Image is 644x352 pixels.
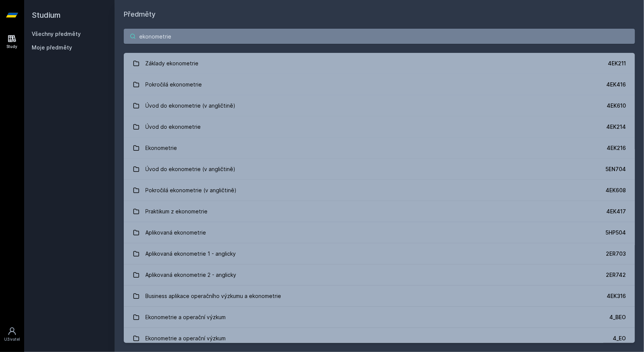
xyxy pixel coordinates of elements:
[146,56,199,71] div: Základy ekonometrie
[124,307,635,328] a: Ekonometrie a operační výzkum 4_BEO
[124,137,635,159] a: Ekonometrie 4EK216
[606,81,626,88] div: 4EK416
[607,144,626,152] div: 4EK216
[124,9,635,20] h1: Předměty
[124,53,635,74] a: Základy ekonometrie 4EK211
[124,286,635,307] a: Business aplikace operačního výzkumu a ekonometrie 4EK316
[124,159,635,180] a: Úvod do ekonometrie (v angličtině) 5EN704
[32,44,72,51] span: Moje předměty
[606,250,626,258] div: 2ER703
[7,44,18,49] div: Study
[4,337,20,342] div: Uživatel
[146,267,237,283] div: Aplikovaná ekonometrie 2 - anglicky
[146,183,237,198] div: Pokročilá ekonometrie (v angličtině)
[2,30,23,53] a: Study
[124,264,635,286] a: Aplikovaná ekonometrie 2 - anglicky 2ER742
[124,201,635,222] a: Praktikum z ekonometrie 4EK417
[607,102,626,110] div: 4EK610
[613,335,626,342] div: 4_EO
[146,162,236,177] div: Úvod do ekonometrie (v angličtině)
[146,331,226,346] div: Ekonometrie a operační výzkum
[124,116,635,137] a: Úvod do ekonometrie 4EK214
[146,310,226,325] div: Ekonometrie a operační výzkum
[146,140,177,156] div: Ekonometrie
[124,95,635,116] a: Úvod do ekonometrie (v angličtině) 4EK610
[607,292,626,300] div: 4EK316
[606,123,626,131] div: 4EK214
[146,98,236,113] div: Úvod do ekonometrie (v angličtině)
[146,77,202,92] div: Pokročilá ekonometrie
[608,60,626,67] div: 4EK211
[606,165,626,173] div: 5EN704
[146,246,236,261] div: Aplikovaná ekonometrie 1 - anglicky
[606,208,626,215] div: 4EK417
[609,313,626,321] div: 4_BEO
[2,323,23,346] a: Uživatel
[124,180,635,201] a: Pokročilá ekonometrie (v angličtině) 4EK608
[146,119,201,134] div: Úvod do ekonometrie
[606,229,626,236] div: 5HP504
[606,187,626,194] div: 4EK608
[606,271,626,279] div: 2ER742
[124,74,635,95] a: Pokročilá ekonometrie 4EK416
[146,225,206,240] div: Aplikovaná ekonometrie
[124,222,635,243] a: Aplikovaná ekonometrie 5HP504
[124,243,635,264] a: Aplikovaná ekonometrie 1 - anglicky 2ER703
[32,31,81,37] a: Všechny předměty
[124,328,635,349] a: Ekonometrie a operační výzkum 4_EO
[146,204,208,219] div: Praktikum z ekonometrie
[146,289,281,304] div: Business aplikace operačního výzkumu a ekonometrie
[124,29,635,44] input: Název nebo ident předmětu…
